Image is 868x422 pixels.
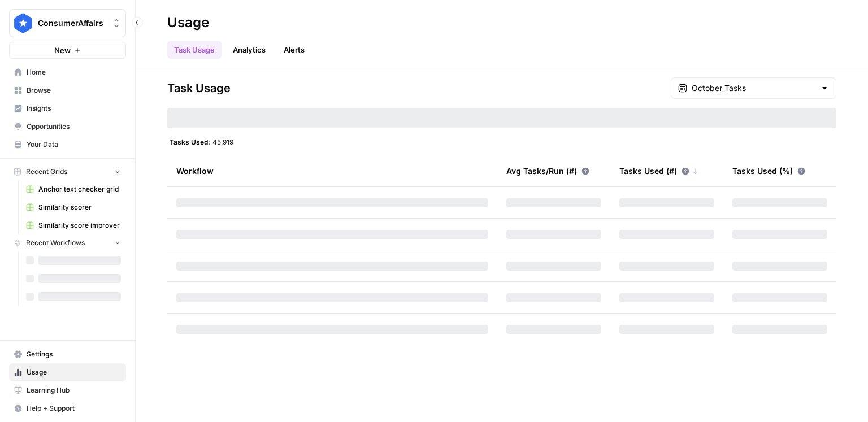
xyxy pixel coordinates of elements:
div: Tasks Used (%) [732,155,805,186]
input: October Tasks [692,82,815,94]
a: Usage [9,363,126,381]
div: Usage [167,14,209,32]
a: Similarity score improver [21,216,126,234]
span: Home [27,67,121,77]
a: Your Data [9,136,126,154]
a: Task Usage [167,41,222,59]
img: ConsumerAffairs Logo [13,13,33,33]
span: Task Usage [167,80,231,96]
span: Similarity score improver [38,220,121,230]
button: Help + Support [9,399,126,417]
span: Browse [27,85,121,95]
span: Recent Grids [26,167,67,177]
span: Usage [27,367,121,377]
span: Opportunities [27,121,121,132]
span: Settings [27,349,121,359]
a: Alerts [277,41,311,59]
a: Analytics [226,41,272,59]
span: Recent Workflows [26,238,85,248]
span: 45,919 [212,137,233,146]
button: Recent Grids [9,163,126,180]
span: Learning Hub [27,385,121,395]
span: Anchor text checker grid [38,184,121,194]
a: Settings [9,345,126,363]
span: Your Data [27,140,121,150]
span: Tasks Used: [170,137,210,146]
a: Anchor text checker grid [21,180,126,198]
button: New [9,42,126,59]
a: Similarity scorer [21,198,126,216]
a: Learning Hub [9,381,126,399]
a: Insights [9,99,126,118]
div: Tasks Used (#) [619,155,698,186]
button: Workspace: ConsumerAffairs [9,9,126,37]
a: Browse [9,81,126,99]
span: Insights [27,103,121,114]
span: New [54,45,71,56]
button: Recent Workflows [9,234,126,251]
span: Help + Support [27,403,121,414]
a: Home [9,63,126,81]
span: ConsumerAffairs [38,18,106,29]
div: Avg Tasks/Run (#) [506,155,589,186]
div: Workflow [176,155,488,186]
span: Similarity scorer [38,202,121,212]
a: Opportunities [9,118,126,136]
